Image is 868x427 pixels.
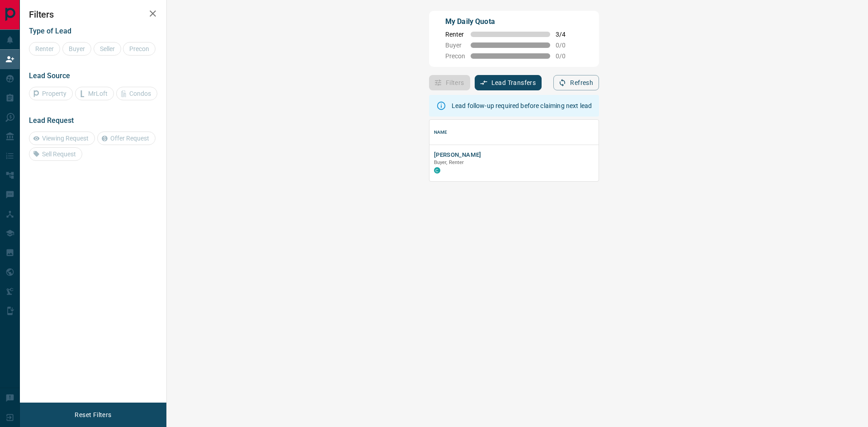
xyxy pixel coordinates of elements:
[553,75,599,90] button: Refresh
[445,52,465,60] span: Precon
[434,167,440,174] div: condos.ca
[69,407,117,422] button: Reset Filters
[445,42,465,49] span: Buyer
[29,9,157,20] h2: Filters
[29,71,70,80] span: Lead Source
[445,16,576,27] p: My Daily Quota
[475,75,542,90] button: Lead Transfers
[445,31,465,38] span: Renter
[434,120,448,145] div: Name
[556,42,576,49] span: 0 / 0
[556,52,576,60] span: 0 / 0
[434,151,481,160] button: [PERSON_NAME]
[29,116,74,125] span: Lead Request
[556,31,576,38] span: 3 / 4
[429,120,750,145] div: Name
[29,27,71,35] span: Type of Lead
[452,98,592,114] div: Lead follow-up required before claiming next lead
[434,160,464,165] span: Buyer, Renter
